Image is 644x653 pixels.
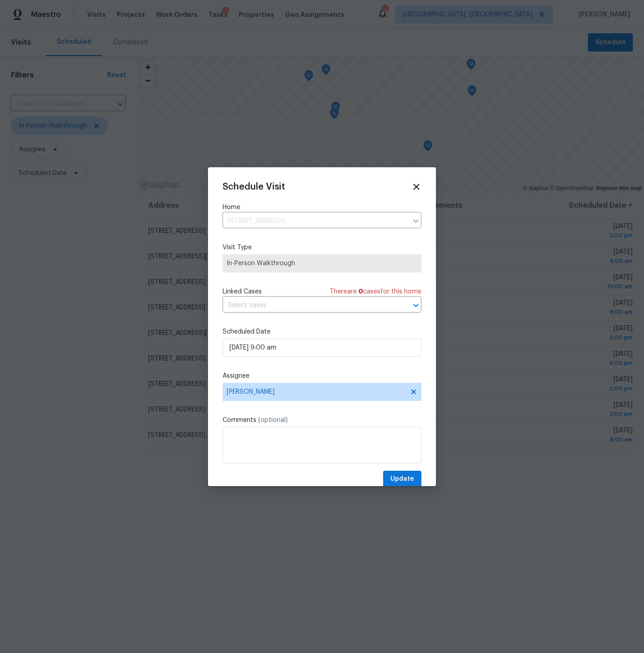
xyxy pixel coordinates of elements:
span: There are case s for this home [330,287,421,296]
label: Visit Type [223,243,421,252]
span: Update [390,473,414,485]
span: 0 [358,288,363,295]
span: In-Person Walkthrough [227,259,417,268]
button: Open [410,299,422,312]
input: Select cases [223,298,396,313]
span: Linked Cases [223,287,262,296]
span: Schedule Visit [223,182,285,191]
label: Assignee [223,371,421,380]
button: Update [383,471,421,488]
label: Home [223,203,421,212]
input: Enter in an address [223,214,408,228]
label: Scheduled Date [223,327,421,336]
span: [PERSON_NAME] [227,388,405,396]
span: Close [411,182,421,192]
label: Comments [223,416,421,425]
span: (optional) [258,417,288,423]
input: M/D/YYYY [223,339,421,357]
